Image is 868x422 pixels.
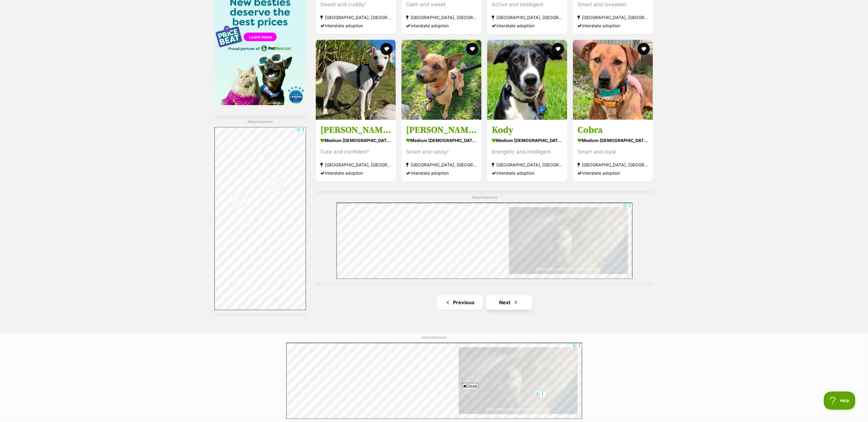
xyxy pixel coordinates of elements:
[406,169,477,177] div: Interstate adoption
[437,295,483,310] a: Previous page
[578,124,648,136] h3: Cobra
[492,148,563,156] div: Energetic and intelligent
[406,161,477,169] strong: [GEOGRAPHIC_DATA], [GEOGRAPHIC_DATA]
[492,124,563,136] h3: Kody
[466,43,478,55] button: favourite
[315,191,654,285] div: Advertisement
[578,21,648,29] div: Interstate adoption
[824,391,856,410] iframe: Help Scout Beacon - Open
[337,203,632,279] iframe: Advertisement
[578,13,648,21] strong: [GEOGRAPHIC_DATA], [GEOGRAPHIC_DATA]
[402,120,481,182] a: [PERSON_NAME] medium [DEMOGRAPHIC_DATA] Dog Smart and sassy! [GEOGRAPHIC_DATA], [GEOGRAPHIC_DATA]...
[320,124,391,136] h3: [PERSON_NAME]
[578,136,648,145] strong: medium [DEMOGRAPHIC_DATA] Dog
[286,343,582,419] iframe: Advertisement
[573,40,653,120] img: Cobra - Smithfield Cattle Dog
[552,43,564,55] button: favourite
[492,161,563,169] strong: [GEOGRAPHIC_DATA], [GEOGRAPHIC_DATA]
[402,40,481,120] img: Marley - Smithfield Cattle Dog
[462,383,478,389] span: Close
[406,13,477,21] strong: [GEOGRAPHIC_DATA], [GEOGRAPHIC_DATA]
[486,295,532,310] a: Next page
[323,391,545,419] iframe: Advertisement
[316,120,396,182] a: [PERSON_NAME] medium [DEMOGRAPHIC_DATA] Dog Cute and confident! [GEOGRAPHIC_DATA], [GEOGRAPHIC_DA...
[320,148,391,156] div: Cute and confident!
[320,13,391,21] strong: [GEOGRAPHIC_DATA], [GEOGRAPHIC_DATA]
[320,136,391,145] strong: medium [DEMOGRAPHIC_DATA] Dog
[487,40,567,120] img: Kody - Border Collie Dog
[492,169,563,177] div: Interstate adoption
[380,43,393,55] button: favourite
[320,21,391,29] div: Interstate adoption
[578,169,648,177] div: Interstate adoption
[578,161,648,169] strong: [GEOGRAPHIC_DATA], [GEOGRAPHIC_DATA]
[320,161,391,169] strong: [GEOGRAPHIC_DATA], [GEOGRAPHIC_DATA]
[492,13,563,21] strong: [GEOGRAPHIC_DATA], [GEOGRAPHIC_DATA]
[406,124,477,136] h3: [PERSON_NAME]
[320,169,391,177] div: Interstate adoption
[487,120,567,182] a: Kody medium [DEMOGRAPHIC_DATA] Dog Energetic and intelligent [GEOGRAPHIC_DATA], [GEOGRAPHIC_DATA]...
[406,148,477,156] div: Smart and sassy!
[406,136,477,145] strong: medium [DEMOGRAPHIC_DATA] Dog
[492,21,563,29] div: Interstate adoption
[638,43,650,55] button: favourite
[578,148,648,156] div: Smart and loyal
[214,116,306,316] div: Advertisement
[492,136,563,145] strong: medium [DEMOGRAPHIC_DATA] Dog
[315,295,654,310] nav: Pagination
[214,127,306,310] iframe: Advertisement
[573,120,653,182] a: Cobra medium [DEMOGRAPHIC_DATA] Dog Smart and loyal [GEOGRAPHIC_DATA], [GEOGRAPHIC_DATA] Intersta...
[316,40,396,120] img: Luke - Australian Kelpie Dog
[406,21,477,29] div: Interstate adoption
